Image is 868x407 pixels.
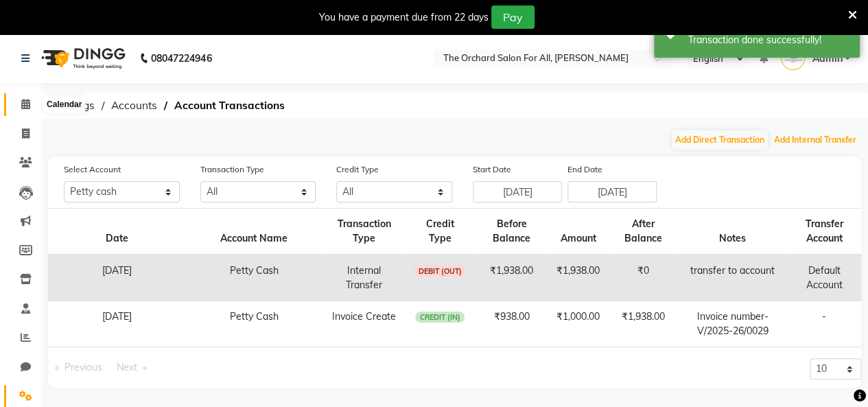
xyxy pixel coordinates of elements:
[200,163,264,176] label: Transaction Type
[64,163,121,176] label: Select Account
[414,266,466,277] span: DEBIT (OUT)
[759,52,767,65] a: 1
[678,301,787,347] td: Invoice number- V/2025-26/0029
[608,209,678,255] th: After Balance
[48,301,185,347] td: [DATE]
[185,301,322,347] td: Petty Cash
[473,181,562,202] input: Start Date
[319,10,489,25] div: You have a payment due from 22 days
[415,312,465,323] span: CREDIT (IN)
[771,130,860,150] button: Add Internal Transfer
[185,255,322,301] td: Petty Cash
[567,181,657,202] input: End Date
[567,163,602,176] label: End Date
[48,255,185,301] td: [DATE]
[151,39,211,78] b: 08047224946
[185,209,322,255] th: Account Name
[548,255,608,301] td: ₹1,938.00
[678,255,787,301] td: transfer to account
[787,209,861,255] th: Transfer Account
[787,301,861,347] td: -
[475,255,548,301] td: ₹1,938.00
[678,209,787,255] th: Notes
[787,255,861,301] td: Default Account
[64,361,102,373] span: Previous
[608,255,678,301] td: ₹0
[104,93,164,118] span: Accounts
[491,5,535,29] button: Pay
[475,209,548,255] th: Before Balance
[475,301,548,347] td: ₹938.00
[48,209,185,255] th: Date
[781,46,805,70] img: Admin
[167,93,292,118] span: Account Transactions
[548,301,608,347] td: ₹1,000.00
[48,358,445,377] nav: Pagination
[322,255,406,301] td: Internal Transfer
[322,301,406,347] td: Invoice Create
[672,130,768,150] button: Add Direct Transaction
[406,209,475,255] th: Credit Type
[43,97,85,113] div: Calendar
[117,361,137,373] span: Next
[548,209,608,255] th: Amount
[35,39,129,78] img: logo
[688,33,849,47] div: Transaction done successfully!
[812,51,842,66] span: Admin
[322,209,406,255] th: Transaction Type
[473,163,511,176] label: Start Date
[608,301,678,347] td: ₹1,938.00
[336,163,379,176] label: Credit Type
